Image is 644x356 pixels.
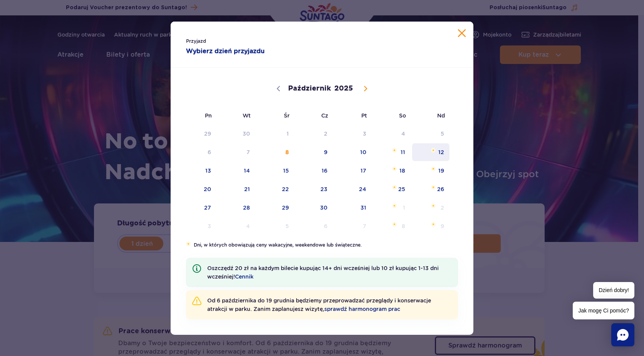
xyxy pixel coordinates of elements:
span: So [372,107,411,124]
span: Pn [178,107,217,124]
span: Jak mogę Ci pomóc? [573,302,634,319]
span: Listopad 1, 2025 [372,199,411,217]
span: Październik 4, 2025 [372,125,411,143]
span: Październik 2, 2025 [295,125,334,143]
span: Październik 20, 2025 [178,180,217,198]
span: Październik 17, 2025 [334,162,372,180]
span: Październik 24, 2025 [334,180,372,198]
span: Październik 14, 2025 [217,162,256,180]
span: Pt [334,107,372,124]
span: Październik 22, 2025 [256,180,295,198]
span: Przyjazd [186,37,307,45]
span: Październik 28, 2025 [217,199,256,217]
span: Październik 29, 2025 [256,199,295,217]
span: Cz [295,107,334,124]
span: Październik 13, 2025 [178,162,217,180]
span: Październik 23, 2025 [295,180,334,198]
span: Październik 12, 2025 [411,143,450,161]
span: Październik 26, 2025 [411,180,450,198]
span: Listopad 9, 2025 [411,217,450,235]
span: Październik 25, 2025 [372,180,411,198]
span: Październik 18, 2025 [372,162,411,180]
span: Listopad 8, 2025 [372,217,411,235]
span: Listopad 5, 2025 [256,217,295,235]
span: Październik 21, 2025 [217,180,256,198]
span: Wt [217,107,256,124]
li: Dni, w których obowiązują ceny wakacyjne, weekendowe lub świąteczne. [186,242,458,249]
span: Październik 6, 2025 [178,143,217,161]
span: Śr [256,107,295,124]
span: Październik 30, 2025 [295,199,334,217]
span: Październik 7, 2025 [217,143,256,161]
span: Październik 19, 2025 [411,162,450,180]
span: Październik 11, 2025 [372,143,411,161]
span: Wrzesień 30, 2025 [217,125,256,143]
span: Październik 3, 2025 [334,125,372,143]
span: Listopad 7, 2025 [334,217,372,235]
span: Październik 1, 2025 [256,125,295,143]
span: Październik 5, 2025 [411,125,450,143]
span: Październik 15, 2025 [256,162,295,180]
span: Październik 10, 2025 [334,143,372,161]
span: Listopad 4, 2025 [217,217,256,235]
li: Od 6 października do 19 grudnia będziemy przeprowadzać przeglądy i konserwacje atrakcji w parku. ... [186,290,458,319]
span: Październik 31, 2025 [334,199,372,217]
span: Październik 16, 2025 [295,162,334,180]
span: Nd [411,107,450,124]
span: Październik 9, 2025 [295,143,334,161]
button: Zamknij kalendarz [458,29,466,37]
li: Oszczędź 20 zł na każdym bilecie kupując 14+ dni wcześniej lub 10 zł kupując 1-13 dni wcześniej! [186,258,458,287]
span: Dzień dobry! [593,282,634,299]
a: sprawdź harmonogram prac [324,306,400,312]
a: Cennik [235,274,253,280]
strong: Wybierz dzień przyjazdu [186,47,307,56]
span: Listopad 3, 2025 [178,217,217,235]
span: Październik 8, 2025 [256,143,295,161]
span: Listopad 6, 2025 [295,217,334,235]
span: Październik 27, 2025 [178,199,217,217]
span: Listopad 2, 2025 [411,199,450,217]
div: Chat [611,323,634,346]
span: Wrzesień 29, 2025 [178,125,217,143]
